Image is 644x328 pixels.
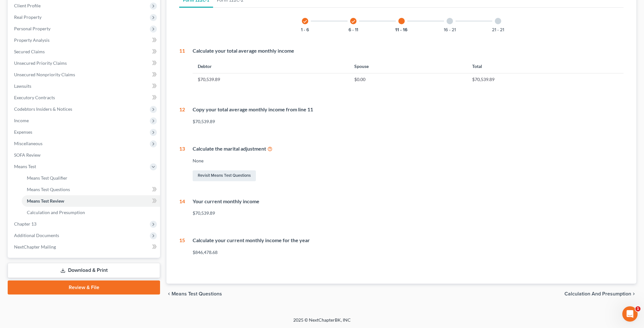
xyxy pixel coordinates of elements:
[467,73,624,86] td: $70,539.89
[193,47,624,55] div: Calculate your total average monthly income
[564,291,636,296] button: Calculation and Presumption chevron_right
[22,172,160,184] a: Means Test Qualifier
[193,106,624,113] div: Copy your total average monthly income from line 11
[14,244,56,250] span: NextChapter Mailing
[349,28,358,32] button: 6 - 11
[14,221,36,227] span: Chapter 13
[622,306,638,322] iframe: Intercom live chat
[9,92,160,103] a: Executory Contracts
[166,291,222,296] button: chevron_left Means Test Questions
[444,28,456,32] button: 16 - 21
[9,46,160,57] a: Secured Claims
[9,69,160,80] a: Unsecured Nonpriority Claims
[193,118,624,125] div: $70,539.89
[14,141,42,146] span: Miscellaneous
[8,263,160,278] a: Download & Print
[14,106,72,112] span: Codebtors Insiders & Notices
[172,291,222,296] span: Means Test Questions
[349,73,467,86] td: $0.00
[301,28,309,32] button: 1 - 6
[14,14,42,20] span: Real Property
[635,306,640,311] span: 1
[193,237,624,244] div: Calculate your current monthly income for the year
[492,28,504,32] button: 21 - 21
[564,291,631,296] span: Calculation and Presumption
[179,47,185,91] div: 11
[467,60,624,73] th: Total
[193,145,624,153] div: Calculate the marital adjustment
[193,158,624,164] div: None
[14,118,29,123] span: Income
[27,210,85,215] span: Calculation and Presumption
[395,28,408,32] button: 11 - 16
[351,19,356,24] i: check
[193,198,624,205] div: Your current monthly income
[179,237,185,261] div: 15
[631,291,636,296] i: chevron_right
[9,34,160,46] a: Property Analysis
[14,3,41,8] span: Client Profile
[14,164,36,169] span: Means Test
[9,241,160,253] a: NextChapter Mailing
[14,26,50,31] span: Personal Property
[9,80,160,92] a: Lawsuits
[14,72,75,77] span: Unsecured Nonpriority Claims
[14,60,67,66] span: Unsecured Priority Claims
[179,198,185,222] div: 14
[22,207,160,218] a: Calculation and Presumption
[179,106,185,130] div: 12
[14,37,50,43] span: Property Analysis
[179,145,185,183] div: 13
[303,19,307,24] i: check
[14,95,55,100] span: Executory Contracts
[27,175,67,181] span: Means Test Qualifier
[8,280,160,294] a: Review & File
[193,60,349,73] th: Debtor
[9,57,160,69] a: Unsecured Priority Claims
[14,129,32,135] span: Expenses
[14,233,59,238] span: Additional Documents
[193,249,624,256] div: $846,478.68
[193,170,256,181] a: Revisit Means Test Questions
[27,187,70,192] span: Means Test Questions
[14,49,45,54] span: Secured Claims
[193,210,624,216] div: $70,539.89
[22,184,160,195] a: Means Test Questions
[166,291,172,296] i: chevron_left
[14,152,41,158] span: SOFA Review
[193,73,349,86] td: $70,539.89
[14,83,31,89] span: Lawsuits
[22,195,160,207] a: Means Test Review
[27,198,64,204] span: Means Test Review
[349,60,467,73] th: Spouse
[9,149,160,161] a: SOFA Review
